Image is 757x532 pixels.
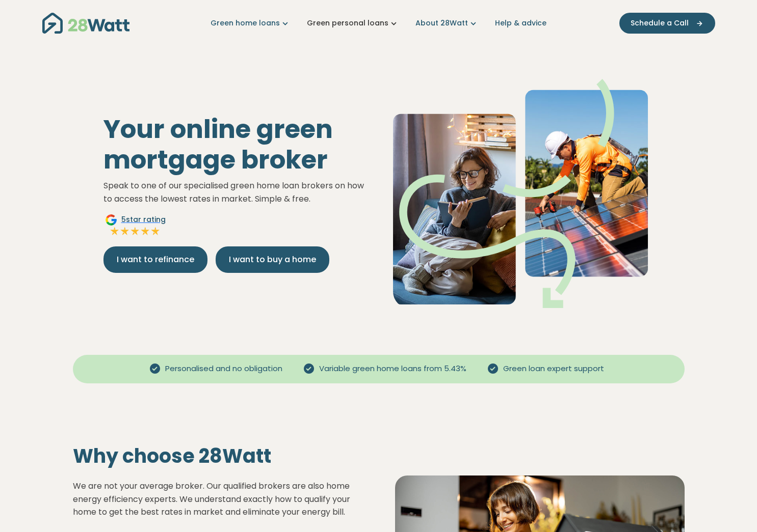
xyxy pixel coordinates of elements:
[307,18,399,29] a: Green personal loans
[150,226,161,236] img: Full star
[103,214,167,238] a: Google5star ratingFull starFull starFull starFull starFull star
[161,363,286,375] span: Personalised and no obligation
[499,363,608,375] span: Green loan expert support
[211,18,291,29] a: Green home loans
[73,480,362,519] p: We are not your average broker. Our qualified brokers are also home energy efficiency experts. We...
[121,214,166,225] span: 5 star rating
[120,226,130,236] img: Full star
[140,226,150,236] img: Full star
[315,363,471,375] span: Variable green home loans from 5.43%
[103,179,371,205] p: Speak to one of our specialised green home loan brokers on how to access the lowest rates in mark...
[105,214,117,226] img: Google
[117,254,194,266] span: I want to refinance
[110,226,120,236] img: Full star
[229,254,316,266] span: I want to buy a home
[103,114,371,175] h1: Your online green mortgage broker
[216,246,329,273] button: I want to buy a home
[103,246,207,273] button: I want to refinance
[631,18,689,29] span: Schedule a Call
[415,18,479,29] a: About 28Watt
[73,444,362,468] h2: Why choose 28Watt
[393,79,648,307] img: Green mortgage hero
[619,13,715,34] button: Schedule a Call
[130,226,140,236] img: Full star
[42,13,129,34] img: 28Watt
[42,10,715,36] nav: Main navigation
[495,18,546,29] a: Help & advice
